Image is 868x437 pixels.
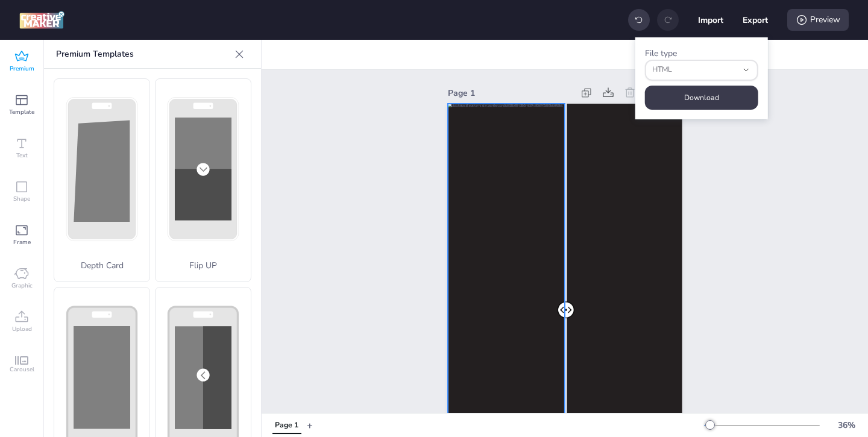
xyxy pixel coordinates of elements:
span: Graphic [11,281,33,291]
span: HTML [652,64,738,75]
img: logo Creative Maker [19,11,64,29]
p: Flip UP [156,259,251,272]
label: File type [645,48,677,59]
button: + [307,415,313,436]
span: Premium [10,64,34,74]
div: Tabs [266,415,307,436]
span: Text [16,151,28,160]
div: Preview [787,9,849,31]
span: Frame [13,237,31,247]
p: Premium Templates [56,40,230,69]
button: Download [645,86,758,110]
p: Depth Card [54,259,149,272]
button: fileType [645,60,758,81]
button: Import [698,7,723,33]
button: Export [743,7,768,33]
span: Upload [12,324,32,334]
span: Carousel [10,365,34,374]
div: 36 % [832,419,861,432]
div: Page 1 [448,87,574,99]
span: Template [9,107,34,117]
span: Shape [13,194,30,204]
div: Page 1 [275,420,298,431]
